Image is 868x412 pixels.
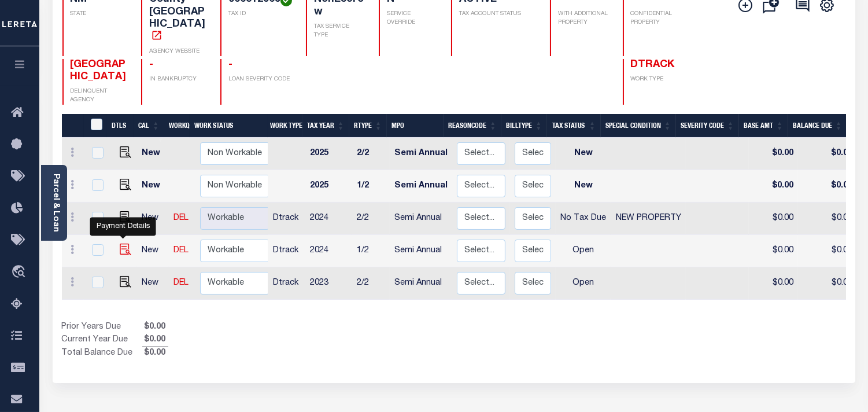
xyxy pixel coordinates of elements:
[265,114,302,138] th: Work Type
[501,114,547,138] th: BillType: activate to sort column ascending
[798,267,857,300] td: $0.00
[268,235,305,267] td: Dtrack
[352,138,390,170] td: 2/2
[228,10,292,19] p: TAX ID
[302,114,349,138] th: Tax Year: activate to sort column ascending
[149,47,206,56] p: AGENCY WEBSITE
[459,10,536,19] p: TAX ACCOUNT STATUS
[390,170,452,203] td: Semi Annual
[631,75,688,84] p: WORK TYPE
[739,114,788,138] th: Base Amt: activate to sort column ascending
[798,235,857,267] td: $0.00
[749,267,798,300] td: $0.00
[390,267,452,300] td: Semi Annual
[305,170,352,203] td: 2025
[142,334,168,347] span: $0.00
[62,334,142,347] td: Current Year Due
[749,203,798,235] td: $0.00
[173,214,189,222] a: DEL
[749,170,798,203] td: $0.00
[352,203,390,235] td: 2/2
[556,138,611,170] td: New
[142,347,168,360] span: $0.00
[352,235,390,267] td: 1/2
[137,203,169,235] td: New
[173,279,189,287] a: DEL
[387,114,444,138] th: MPO
[788,114,847,138] th: Balance Due: activate to sort column ascending
[349,114,387,138] th: RType: activate to sort column ascending
[631,10,688,27] p: CONFIDENTIAL PROPERTY
[190,114,268,138] th: Work Status
[228,75,292,84] p: LOAN SEVERITY CODE
[142,321,168,334] span: $0.00
[556,235,611,267] td: Open
[149,60,153,70] span: -
[390,203,452,235] td: Semi Annual
[268,267,305,300] td: Dtrack
[107,114,134,138] th: DTLS
[676,114,739,138] th: Severity Code: activate to sort column ascending
[62,114,84,138] th: &nbsp;&nbsp;&nbsp;&nbsp;&nbsp;&nbsp;&nbsp;&nbsp;&nbsp;&nbsp;
[749,235,798,267] td: $0.00
[556,170,611,203] td: New
[11,265,29,280] i: travel_explore
[547,114,601,138] th: Tax Status: activate to sort column ascending
[314,23,365,40] p: TAX SERVICE TYPE
[268,203,305,235] td: Dtrack
[71,10,128,19] p: STATE
[352,170,390,203] td: 1/2
[164,114,190,138] th: WorkQ
[749,138,798,170] td: $0.00
[137,170,169,203] td: New
[51,174,60,232] a: Parcel & Loan
[601,114,676,138] th: Special Condition: activate to sort column ascending
[228,60,232,70] span: -
[390,138,452,170] td: Semi Annual
[62,347,142,360] td: Total Balance Due
[631,60,675,70] span: DTRACK
[305,267,352,300] td: 2023
[62,321,142,334] td: Prior Years Due
[558,10,609,27] p: WITH ADDITIONAL PROPERTY
[352,267,390,300] td: 2/2
[137,267,169,300] td: New
[798,203,857,235] td: $0.00
[616,214,681,222] span: NEW PROPERTY
[444,114,501,138] th: ReasonCode: activate to sort column ascending
[305,235,352,267] td: 2024
[387,10,438,27] p: SERVICE OVERRIDE
[90,217,156,236] div: Payment Details
[173,247,189,255] a: DEL
[390,235,452,267] td: Semi Annual
[137,138,169,170] td: New
[798,170,857,203] td: $0.00
[71,60,127,83] span: [GEOGRAPHIC_DATA]
[556,267,611,300] td: Open
[305,203,352,235] td: 2024
[556,203,611,235] td: No Tax Due
[798,138,857,170] td: $0.00
[84,114,108,138] th: &nbsp;
[134,114,164,138] th: CAL: activate to sort column ascending
[137,235,169,267] td: New
[149,75,206,84] p: IN BANKRUPTCY
[71,87,128,105] p: DELINQUENT AGENCY
[305,138,352,170] td: 2025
